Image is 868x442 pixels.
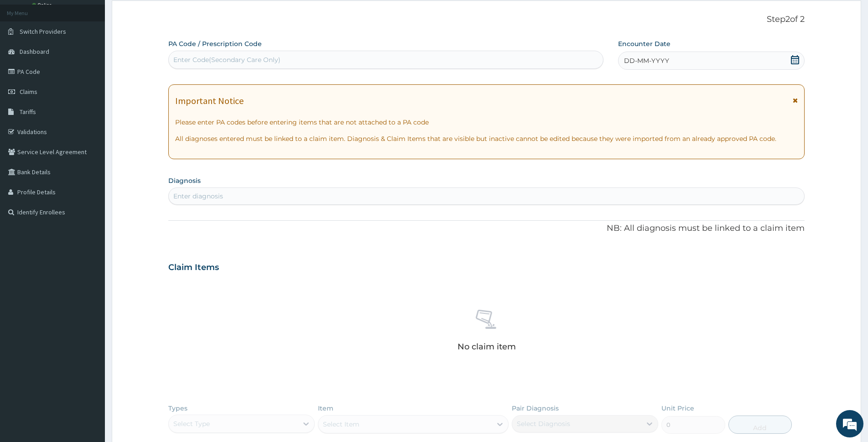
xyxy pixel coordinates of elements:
[168,176,201,185] label: Diagnosis
[61,51,167,63] div: Chat with us now
[168,39,262,48] label: PA Code / Prescription Code
[168,263,219,273] h3: Claim Items
[20,47,49,56] span: Dashboard
[10,50,24,64] div: Navigation go back
[175,96,244,106] h1: Important Notice
[173,55,281,64] div: Enter Code(Secondary Care Only)
[168,15,805,25] p: Step 2 of 2
[5,249,174,281] textarea: Type your message and hit 'Enter'
[173,192,223,201] div: Enter diagnosis
[624,56,669,65] span: DD-MM-YYYY
[32,2,54,8] a: Online
[618,39,670,48] label: Encounter Date
[457,342,516,351] p: No claim item
[150,5,172,26] div: Minimize live chat window
[53,115,126,207] span: We're online!
[20,108,36,116] span: Tariffs
[168,223,805,234] p: NB: All diagnosis must be linked to a claim item
[31,46,51,68] img: d_794563401_company_1708531726252_794563401
[20,27,66,36] span: Switch Providers
[175,134,798,143] p: All diagnoses entered must be linked to a claim item. Diagnosis & Claim Items that are visible bu...
[20,88,37,96] span: Claims
[175,118,798,127] p: Please enter PA codes before entering items that are not attached to a PA code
